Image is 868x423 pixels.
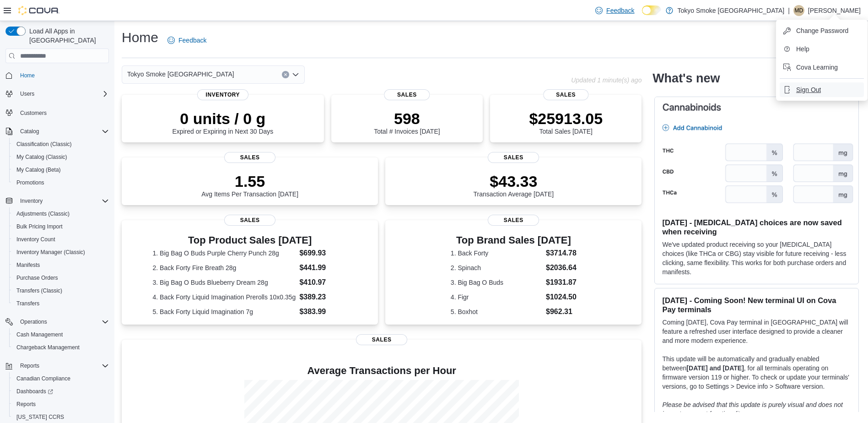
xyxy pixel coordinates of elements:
[13,272,62,283] a: Purchase Orders
[9,163,113,176] button: My Catalog (Beta)
[796,26,848,35] span: Change Password
[20,197,43,205] span: Inventory
[662,318,851,345] p: Coming [DATE], Cova Pay terminal in [GEOGRAPHIC_DATA] will feature a refreshed user interface des...
[2,106,113,119] button: Customers
[13,234,59,245] a: Inventory Count
[662,296,851,314] h3: [DATE] - Coming Soon! New terminal UI on Cova Pay terminals
[451,263,542,272] dt: 2. Spinach
[451,293,542,302] dt: 4. Figr
[9,233,113,246] button: Inventory Count
[9,341,113,354] button: Chargeback Management
[299,306,347,317] dd: $383.99
[642,5,661,15] input: Dark Mode
[374,109,440,128] p: 598
[13,221,66,232] a: Bulk Pricing Import
[662,218,851,236] h3: [DATE] - [MEDICAL_DATA] choices are now saved when receiving
[20,362,39,369] span: Reports
[16,153,67,161] span: My Catalog (Classic)
[546,306,577,317] dd: $962.31
[13,208,73,219] a: Adjustments (Classic)
[153,293,296,302] dt: 4. Back Forty Liquid Imagination Prerolls 10x0.35g
[9,176,113,189] button: Promotions
[20,72,35,79] span: Home
[299,277,347,288] dd: $410.97
[451,278,542,287] dt: 3. Big Bag O Buds
[16,413,64,421] span: [US_STATE] CCRS
[543,89,588,100] span: Sales
[20,318,47,325] span: Operations
[13,386,109,397] span: Dashboards
[153,235,347,246] h3: Top Product Sales [DATE]
[16,316,109,327] span: Operations
[546,292,577,303] dd: $1024.50
[16,236,55,243] span: Inventory Count
[9,271,113,284] button: Purchase Orders
[201,172,298,198] div: Avg Items Per Transaction [DATE]
[384,89,430,100] span: Sales
[780,42,864,56] button: Help
[780,60,864,75] button: Cova Learning
[16,88,109,99] span: Users
[20,90,34,98] span: Users
[224,152,275,163] span: Sales
[13,412,68,423] a: [US_STATE] CCRS
[474,172,554,190] p: $43.33
[546,277,577,288] dd: $1931.87
[13,373,109,384] span: Canadian Compliance
[9,138,113,151] button: Classification (Classic)
[788,5,790,16] p: |
[292,71,299,78] button: Open list of options
[2,87,113,100] button: Users
[26,27,109,45] span: Load All Apps in [GEOGRAPHIC_DATA]
[13,399,109,410] span: Reports
[451,235,577,246] h3: Top Brand Sales [DATE]
[374,109,440,135] div: Total # Invoices [DATE]
[488,215,539,226] span: Sales
[451,307,542,316] dt: 5. Boxhot
[20,128,39,135] span: Catalog
[13,342,83,353] a: Chargeback Management
[201,172,298,190] p: 1.55
[606,6,634,15] span: Feedback
[153,263,296,272] dt: 2. Back Forty Fire Breath 28g
[13,260,43,271] a: Manifests
[127,69,234,80] span: Tokyo Smoke [GEOGRAPHIC_DATA]
[129,365,634,376] h4: Average Transactions per Hour
[13,342,109,353] span: Chargeback Management
[16,195,46,206] button: Inventory
[13,208,109,219] span: Adjustments (Classic)
[662,240,851,277] p: We've updated product receiving so your [MEDICAL_DATA] choices (like THCa or CBG) stay visible fo...
[13,373,74,384] a: Canadian Compliance
[2,69,113,82] button: Home
[451,249,542,258] dt: 1. Back Forty
[780,82,864,97] button: Sign Out
[16,223,63,230] span: Bulk Pricing Import
[13,139,75,150] a: Classification (Classic)
[9,297,113,310] button: Transfers
[2,125,113,138] button: Catalog
[529,109,603,135] div: Total Sales [DATE]
[9,385,113,398] a: Dashboards
[16,126,109,137] span: Catalog
[592,1,638,20] a: Feedback
[13,234,109,245] span: Inventory Count
[13,152,71,163] a: My Catalog (Classic)
[13,152,109,163] span: My Catalog (Classic)
[16,360,43,371] button: Reports
[178,36,206,45] span: Feedback
[122,28,158,47] h1: Home
[299,292,347,303] dd: $389.23
[13,298,109,309] span: Transfers
[16,316,51,327] button: Operations
[793,5,804,16] div: Misha Degtiarev
[9,151,113,163] button: My Catalog (Classic)
[16,108,50,119] a: Customers
[16,166,61,174] span: My Catalog (Beta)
[474,172,554,198] div: Transaction Average [DATE]
[13,329,66,340] a: Cash Management
[16,375,70,382] span: Canadian Compliance
[282,71,289,78] button: Clear input
[13,260,109,271] span: Manifests
[16,274,58,282] span: Purchase Orders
